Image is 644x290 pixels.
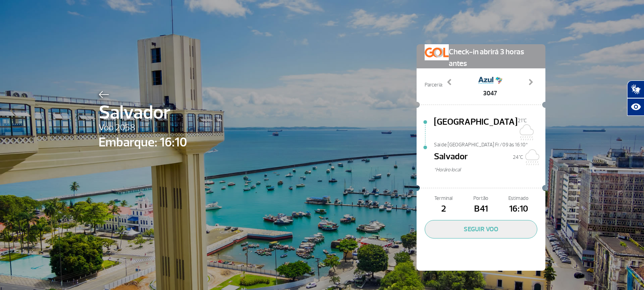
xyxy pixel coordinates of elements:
span: 21°C [518,117,527,124]
span: Estimado [500,195,537,202]
span: 3047 [478,88,502,98]
span: Terminal [425,195,462,202]
button: SEGUIR VOO [425,220,537,239]
img: Chuvoso [523,149,539,165]
span: B41 [462,202,500,216]
span: *Horáro local [434,166,545,174]
span: Salvador [434,150,468,166]
span: Voo 2058 [99,121,187,135]
img: Chuvoso [518,124,534,140]
span: Portão [462,195,500,202]
span: Parceria: [425,81,443,89]
span: [GEOGRAPHIC_DATA] [434,115,518,141]
span: Check-in abrirá 3 horas antes [449,44,537,70]
span: 24°C [513,154,523,160]
div: Plugin de acessibilidade da Hand Talk. [627,80,644,116]
span: Sai de [GEOGRAPHIC_DATA] Fr/09 às 16:10* [434,141,545,147]
span: 16:10 [500,202,537,216]
span: 2 [425,202,462,216]
button: Abrir tradutor de língua de sinais. [627,80,644,98]
span: Salvador [99,98,187,127]
span: Embarque: 16:10 [99,133,187,152]
button: Abrir recursos assistivos. [627,98,644,116]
